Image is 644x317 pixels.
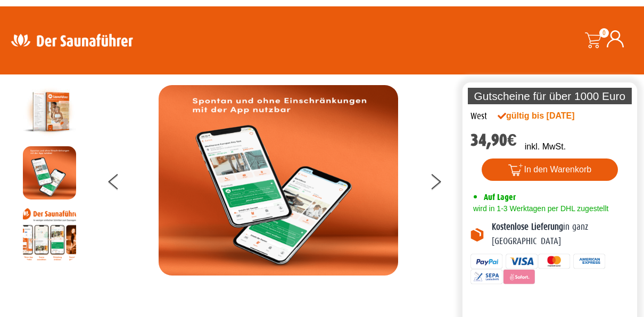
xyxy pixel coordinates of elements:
img: MOCKUP-iPhone_regional [23,146,76,199]
div: West [470,110,487,123]
span: Auf Lager [484,192,516,202]
span: € [507,130,517,150]
p: inkl. MwSt. [525,140,566,153]
div: gültig bis [DATE] [498,110,598,122]
span: 0 [599,28,609,38]
img: der-saunafuehrer-2025-west [23,85,76,138]
b: Kostenlose Lieferung [492,222,563,232]
span: wird in 1-3 Werktagen per DHL zugestellt [470,204,608,213]
p: Gutscheine für über 1000 Euro [468,88,632,104]
bdi: 34,90 [470,130,517,150]
img: Anleitung7tn [23,207,76,261]
button: In den Warenkorb [482,158,618,181]
p: in ganz [GEOGRAPHIC_DATA] [492,220,629,248]
img: MOCKUP-iPhone_regional [159,85,398,276]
